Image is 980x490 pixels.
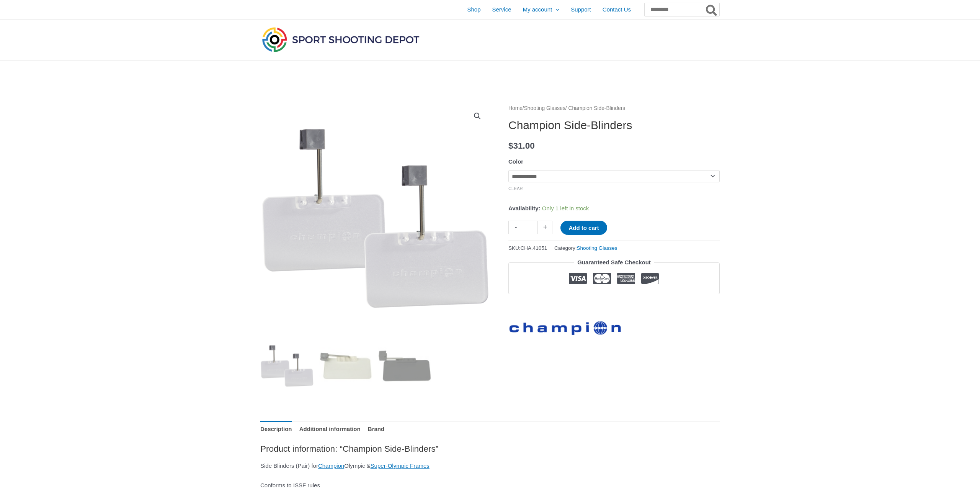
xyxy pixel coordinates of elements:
img: Champion Side-Blinders - Image 2 [319,339,372,392]
span: SKU: [508,243,547,253]
img: Champion Side-Blinders [260,339,314,392]
a: Home [508,105,523,111]
a: Additional information [299,421,361,438]
a: View full-screen image gallery [470,109,484,123]
h1: Champion Side-Blinders [508,118,720,132]
a: Super-Olympic Frames [371,462,430,469]
a: Description [260,421,292,438]
span: Category: [554,243,617,253]
a: Shooting Glasses [577,245,617,251]
h2: Product information: “Champion Side-Blinders” [260,443,720,454]
nav: Breadcrumb [508,103,720,113]
p: Side Blinders (Pair) for Olympic & [260,461,720,471]
a: Brand [368,421,384,438]
span: CHA.41051 [521,245,547,251]
a: + [538,221,552,234]
bdi: 31.00 [508,141,535,151]
a: Champion [318,462,344,469]
input: Product quantity [523,221,538,234]
button: Add to cart [560,221,607,235]
a: - [508,221,523,234]
span: $ [508,141,513,151]
span: Only 1 left in stock [542,205,589,211]
a: Shooting Glasses [524,105,565,111]
a: Champion [508,315,623,337]
button: Search [704,3,719,16]
legend: Guaranteed Safe Checkout [574,257,654,268]
iframe: Customer reviews powered by Trustpilot [508,300,720,309]
label: Color [508,158,523,165]
img: Champion Side-Blinders - Image 3 [378,339,431,392]
a: Clear options [508,186,523,191]
img: Sport Shooting Depot [260,25,421,54]
span: Availability: [508,205,541,211]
